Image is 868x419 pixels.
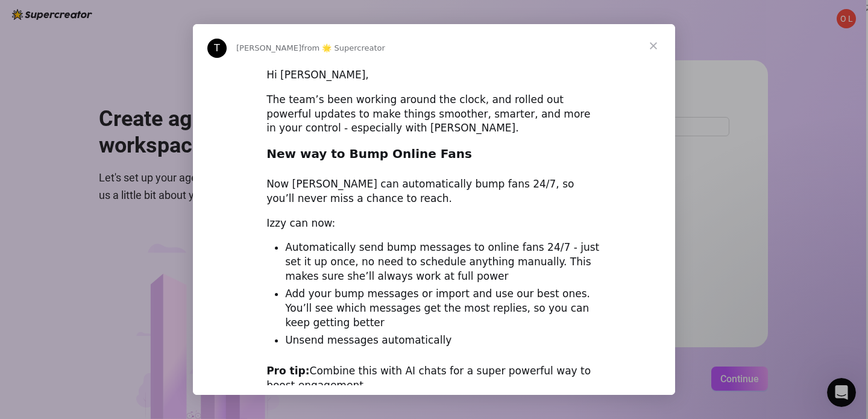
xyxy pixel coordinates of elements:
[632,24,675,68] span: Close
[266,68,602,83] div: Hi [PERSON_NAME],
[266,177,602,206] div: Now [PERSON_NAME] can automatically bump fans 24/7, so you’ll never miss a chance to reach.
[285,287,602,330] li: Add your bump messages or import and use our best ones. You’ll see which messages get the most re...
[266,365,309,377] b: Pro tip:
[266,146,602,168] h2: New way to Bump Online Fans
[266,216,602,231] div: Izzy can now:
[266,93,602,136] div: The team’s been working around the clock, and rolled out powerful updates to make things smoother...
[301,43,385,52] span: from 🌟 Supercreator
[236,43,301,52] span: [PERSON_NAME]
[285,333,602,348] li: Unsend messages automatically
[266,364,602,393] div: Combine this with AI chats for a super powerful way to boost engagement.
[285,241,602,284] li: Automatically send bump messages to online fans 24/7 - just set it up once, no need to schedule a...
[207,39,227,58] div: Profile image for Tanya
